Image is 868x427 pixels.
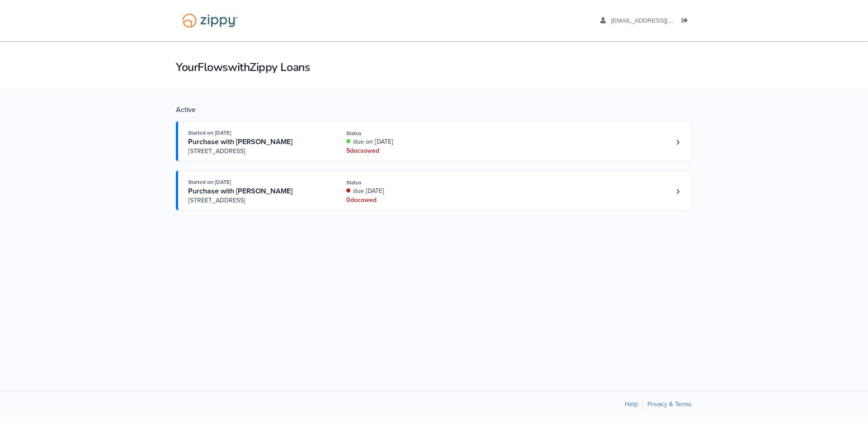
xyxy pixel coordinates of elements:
[176,60,692,75] h1: Your Flows with Zippy Loans
[176,9,244,32] img: Logo
[188,147,326,156] span: [STREET_ADDRESS]
[176,105,692,114] div: Active
[188,179,231,185] span: Started on [DATE]
[188,137,292,146] span: Purchase with [PERSON_NAME]
[346,137,467,146] div: due on [DATE]
[346,178,467,187] div: Status
[188,130,231,136] span: Started on [DATE]
[671,136,684,149] a: Loan number 4247591
[600,17,715,26] a: edit profile
[611,17,715,24] span: kelvinmoseley@gmail.com
[346,187,467,196] div: due [DATE]
[188,187,292,196] span: Purchase with [PERSON_NAME]
[176,121,692,161] a: Open loan 4247591
[176,170,692,211] a: Open loan 4190999
[671,185,684,198] a: Loan number 4190999
[682,17,692,26] a: Log out
[346,196,467,205] div: 0 doc owed
[346,146,467,155] div: 5 doc s owed
[346,129,467,137] div: Status
[188,196,326,205] span: [STREET_ADDRESS]
[625,400,638,408] a: Help
[647,400,692,408] a: Privacy & Terms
